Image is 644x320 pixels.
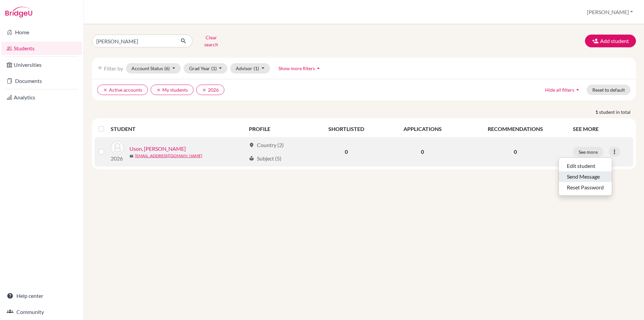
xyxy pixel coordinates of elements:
p: 0 [466,148,565,156]
span: Hide all filters [545,87,574,93]
button: clearActive accounts [97,85,148,95]
td: 0 [383,137,462,167]
i: clear [156,88,161,92]
th: SHORTLISTED [309,121,383,137]
img: Uson, Maxin Gabrielle [111,141,124,154]
span: Show more filters [278,65,315,71]
i: arrow_drop_up [315,65,322,72]
p: 2026 [111,154,124,163]
a: Home [1,26,82,39]
button: Clear search [193,32,230,50]
a: Universities [1,58,82,72]
div: Subject (5) [249,154,281,163]
button: Advisor(1) [230,63,270,74]
a: [EMAIL_ADDRESS][DOMAIN_NAME] [135,153,202,159]
a: Uson, [PERSON_NAME] [129,145,186,153]
span: (6) [164,65,170,71]
th: STUDENT [111,121,245,137]
button: Grad Year(1) [183,63,228,74]
button: clearMy students [151,85,194,95]
i: filter_list [97,65,103,71]
a: Documents [1,74,82,88]
span: mail [129,154,133,158]
span: (1) [211,65,217,71]
img: Bridge-U [5,7,32,17]
th: APPLICATIONS [383,121,462,137]
button: Show more filtersarrow_drop_up [273,63,327,74]
span: (1) [254,65,259,71]
a: Analytics [1,91,82,104]
button: Add student [585,35,636,47]
th: RECOMMENDATIONS [462,121,569,137]
button: Hide all filtersarrow_drop_up [539,85,587,95]
button: Edit student [559,161,612,171]
button: clear2026 [196,85,224,95]
span: local_library [249,156,254,161]
button: Reset Password [559,182,612,193]
button: [PERSON_NAME] [584,6,636,18]
a: Community [1,305,82,319]
i: clear [202,88,207,92]
i: arrow_drop_up [574,86,581,93]
th: SEE MORE [569,121,633,137]
i: clear [103,88,108,92]
span: Filter by [104,65,123,72]
a: Students [1,42,82,55]
span: student in total [599,108,636,116]
button: See more [573,147,603,157]
span: location_on [249,142,254,148]
th: PROFILE [245,121,309,137]
div: Country (2) [249,141,284,149]
button: Account Status(6) [126,63,181,74]
input: Find student by name... [92,35,175,47]
button: Reset to default [587,85,631,95]
strong: 1 [595,108,599,116]
a: Help center [1,289,82,303]
button: Send Message [559,171,612,182]
td: 0 [309,137,383,167]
